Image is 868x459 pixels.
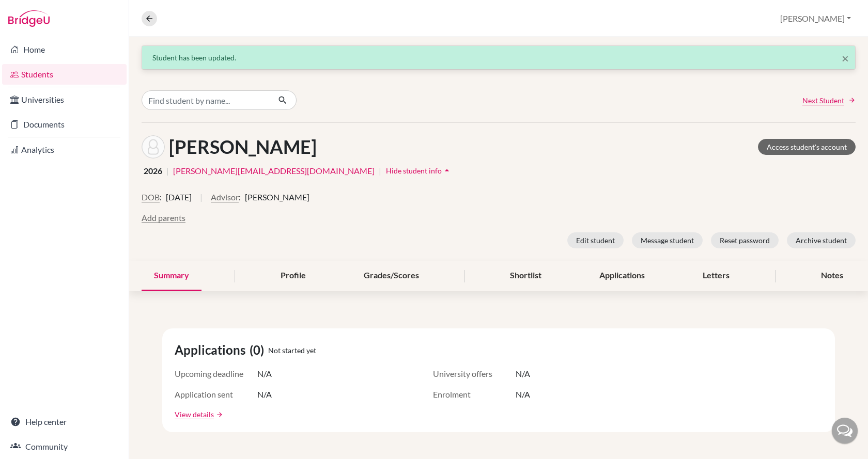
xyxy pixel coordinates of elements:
span: : [239,191,241,203]
a: Universities [2,89,127,110]
div: Applications [587,261,657,291]
div: Summary [142,261,202,291]
span: N/A [516,388,530,401]
span: Application sent [175,388,257,401]
h1: [PERSON_NAME] [169,136,317,158]
button: Add parents [142,212,185,224]
button: DOB [142,191,160,203]
button: Close [842,52,849,65]
span: N/A [257,388,272,401]
img: Alexandra Katzer's avatar [142,135,165,159]
span: Not started yet [268,345,316,356]
a: Students [2,64,127,85]
span: × [842,51,849,66]
span: [DATE] [166,191,192,203]
button: Reset password [711,232,779,248]
div: Shortlist [498,261,554,291]
img: Bridge-U [8,10,50,27]
span: Applications [175,341,250,359]
span: | [379,165,381,177]
a: Analytics [2,139,127,160]
a: arrow_forward [214,411,223,418]
span: Help [23,7,44,17]
div: Notes [809,261,856,291]
span: | [200,191,203,212]
span: Hide student info [386,166,442,175]
i: arrow_drop_up [442,165,452,176]
div: Grades/Scores [351,261,431,291]
span: 2026 [144,165,162,177]
a: Documents [2,114,127,135]
a: Next Student [802,95,856,106]
input: Find student by name... [142,90,270,110]
button: Advisor [211,191,239,203]
button: Hide student infoarrow_drop_up [385,163,453,179]
span: Upcoming deadline [175,368,257,380]
div: Letters [690,261,742,291]
div: Student has been updated. [152,52,845,63]
a: Community [2,436,127,457]
span: University offers [433,368,516,380]
span: Enrolment [433,388,516,401]
span: N/A [516,368,530,380]
a: [PERSON_NAME][EMAIL_ADDRESS][DOMAIN_NAME] [173,165,375,177]
button: Edit student [567,232,624,248]
button: Message student [632,232,703,248]
a: View details [175,409,214,420]
button: Archive student [787,232,856,248]
span: [PERSON_NAME] [245,191,309,203]
a: Access student's account [758,139,856,155]
a: Home [2,39,127,60]
span: : [160,191,162,203]
button: [PERSON_NAME] [776,9,856,28]
span: N/A [257,368,272,380]
span: Next Student [802,95,844,106]
a: Help center [2,411,127,432]
span: (0) [250,341,268,359]
span: | [166,165,169,177]
div: Profile [268,261,318,291]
